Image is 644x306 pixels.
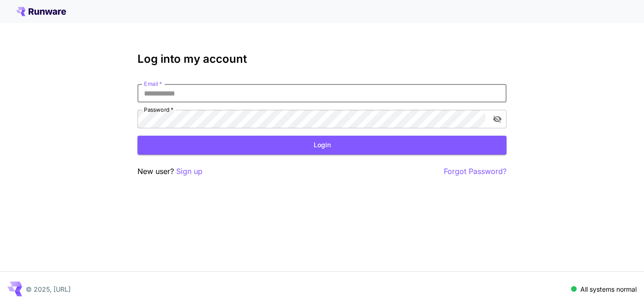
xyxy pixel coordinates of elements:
label: Password [144,106,173,114]
p: All systems normal [580,284,637,294]
button: Sign up [176,166,203,177]
p: New user? [137,166,203,177]
label: Email [144,80,162,88]
button: toggle password visibility [489,111,506,127]
button: Forgot Password? [444,166,507,177]
h3: Log into my account [137,53,507,66]
p: © 2025, [URL] [26,284,71,294]
button: Login [137,136,507,155]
